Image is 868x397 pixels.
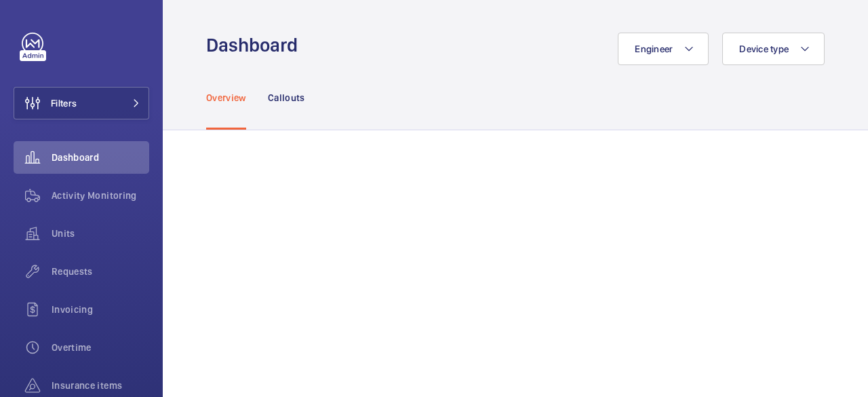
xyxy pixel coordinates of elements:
[14,87,149,119] button: Filters
[206,33,306,58] h1: Dashboard
[52,303,149,316] span: Invoicing
[52,341,149,354] span: Overtime
[52,151,149,164] span: Dashboard
[52,227,149,240] span: Units
[268,91,305,105] p: Callouts
[52,265,149,278] span: Requests
[618,33,709,65] button: Engineer
[635,43,673,54] span: Engineer
[52,189,149,202] span: Activity Monitoring
[51,96,77,110] span: Filters
[722,33,825,65] button: Device type
[206,91,246,105] p: Overview
[52,379,149,392] span: Insurance items
[739,43,789,54] span: Device type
